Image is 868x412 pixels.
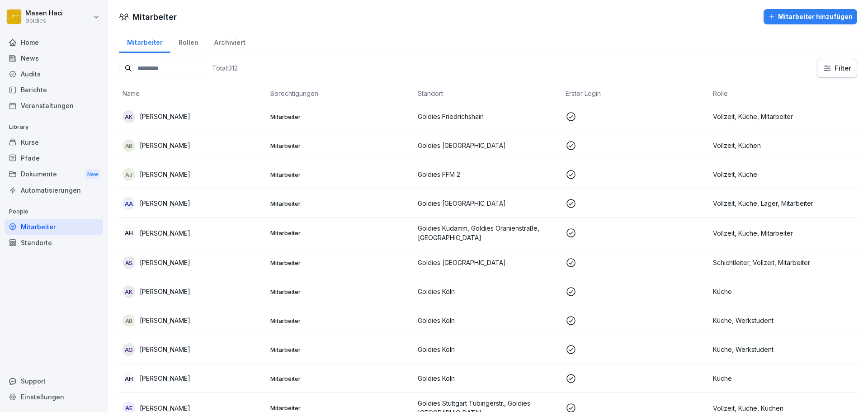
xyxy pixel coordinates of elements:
div: Ak [123,285,135,298]
p: Mitarbeiter [270,142,411,150]
p: Goldies Köln [418,316,558,325]
button: Mitarbeiter hinzufügen [764,9,857,24]
p: Goldies [25,18,63,24]
p: Vollzeit, Küchen [713,141,854,150]
p: Mitarbeiter [270,374,411,383]
p: [PERSON_NAME] [140,345,190,354]
div: Filter [823,64,851,73]
th: Rolle [709,85,857,102]
div: AJ [123,168,135,181]
p: Goldies Köln [418,345,558,354]
div: AG [123,343,135,356]
div: AK [123,110,135,123]
a: Audits [5,66,103,82]
p: [PERSON_NAME] [140,287,190,296]
p: Mitarbeiter [270,259,411,267]
p: People [5,204,103,219]
p: Goldies [GEOGRAPHIC_DATA] [418,199,558,208]
p: Mitarbeiter [270,199,411,208]
p: [PERSON_NAME] [140,374,190,383]
a: Veranstaltungen [5,98,103,114]
p: Küche [713,287,854,296]
p: Goldies [GEOGRAPHIC_DATA] [418,141,558,150]
button: Filter [817,59,857,77]
div: Dokumente [5,166,103,183]
p: Total: 312 [212,64,238,72]
div: New [85,169,100,180]
a: Einstellungen [5,389,103,405]
a: DokumenteNew [5,166,103,183]
p: Goldies Kudamm, Goldies Oranienstraße, [GEOGRAPHIC_DATA] [418,223,558,242]
p: Goldies FFM 2 [418,170,558,179]
div: AS [123,256,135,269]
p: [PERSON_NAME] [140,112,190,121]
p: Schichtleiter, Vollzeit, Mitarbeiter [713,258,854,267]
p: Library [5,120,103,134]
p: [PERSON_NAME] [140,141,190,150]
p: Goldies Köln [418,374,558,383]
p: [PERSON_NAME] [140,316,190,325]
div: AH [123,227,135,239]
p: Küche, Werkstudent [713,345,854,354]
a: Home [5,34,103,50]
div: AB [123,139,135,152]
p: Vollzeit, Küche, Lager, Mitarbeiter [713,199,854,208]
p: Mitarbeiter [270,404,411,412]
div: Mitarbeiter hinzufügen [768,12,853,22]
div: AH [123,372,135,385]
p: Mitarbeiter [270,170,411,179]
h1: Mitarbeiter [132,11,177,23]
a: Automatisierungen [5,182,103,198]
p: [PERSON_NAME] [140,199,190,208]
a: Berichte [5,82,103,98]
p: Vollzeit, Küche, Mitarbeiter [713,228,854,238]
p: Masen Haci [25,9,63,17]
a: Kurse [5,134,103,150]
a: News [5,50,103,66]
th: Name [119,85,267,102]
a: Standorte [5,235,103,251]
p: Mitarbeiter [270,229,411,237]
th: Erster Login [562,85,710,102]
p: Mitarbeiter [270,346,411,354]
p: [PERSON_NAME] [140,228,190,238]
p: Goldies [GEOGRAPHIC_DATA] [418,258,558,267]
div: AB [123,314,135,327]
p: Vollzeit, Küche [713,170,854,179]
p: [PERSON_NAME] [140,170,190,179]
a: Mitarbeiter [5,219,103,235]
a: Archiviert [206,30,253,53]
div: AA [123,197,135,210]
p: Mitarbeiter [270,317,411,325]
th: Standort [414,85,562,102]
p: Küche, Werkstudent [713,316,854,325]
p: [PERSON_NAME] [140,258,190,267]
p: Mitarbeiter [270,288,411,296]
p: Goldies Köln [418,287,558,296]
p: Mitarbeiter [270,113,411,121]
a: Pfade [5,150,103,166]
div: Support [5,373,103,389]
p: Goldies Friedrichshain [418,112,558,121]
a: Mitarbeiter [119,30,170,53]
p: Küche [713,374,854,383]
p: Vollzeit, Küche, Mitarbeiter [713,112,854,121]
a: Rollen [170,30,206,53]
th: Berechtigungen [267,85,415,102]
